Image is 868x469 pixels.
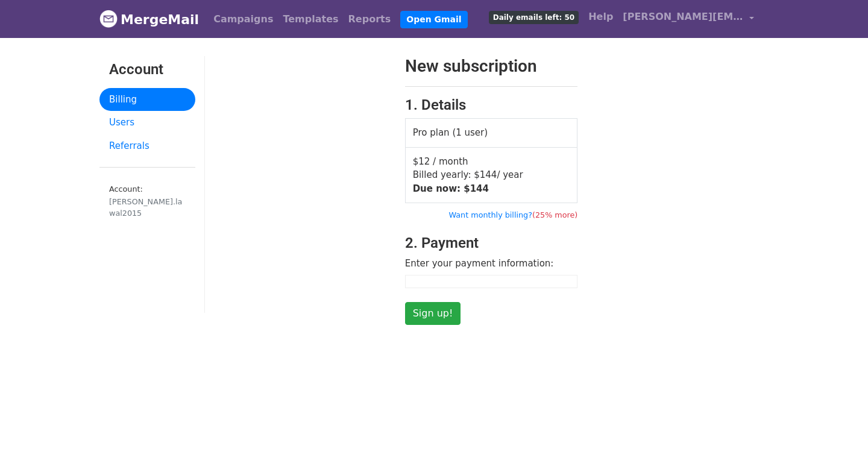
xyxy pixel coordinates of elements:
strong: Due now: $ [413,183,489,194]
span: (25% more) [532,210,577,219]
div: [PERSON_NAME].lawal2015 [109,196,186,219]
input: Sign up! [405,302,461,325]
a: Campaigns [209,7,278,31]
span: 144 [480,169,497,180]
td: Pro plan (1 user) [405,119,577,148]
a: Billing [99,88,195,112]
span: 144 [470,183,489,194]
a: [PERSON_NAME][EMAIL_ADDRESS][DOMAIN_NAME] [618,5,759,33]
span: [PERSON_NAME][EMAIL_ADDRESS][DOMAIN_NAME] [623,10,743,24]
span: Daily emails left: 50 [489,11,579,24]
h3: 2. Payment [405,234,578,252]
a: Want monthly billing?(25% more) [448,210,577,219]
h3: Account [109,61,186,78]
h3: 1. Details [405,96,578,114]
label: Enter your payment information: [405,257,554,271]
a: Open Gmail [400,11,467,28]
a: Referrals [99,134,195,158]
a: Daily emails left: 50 [484,5,583,29]
h2: New subscription [405,56,578,77]
td: $12 / month Billed yearly: $ / year [405,147,577,203]
img: MergeMail logo [99,10,118,28]
a: MergeMail [99,7,199,32]
a: Help [583,5,618,29]
a: Users [99,111,195,134]
small: Account: [109,184,186,219]
a: Templates [278,7,343,31]
a: Reports [344,7,396,31]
